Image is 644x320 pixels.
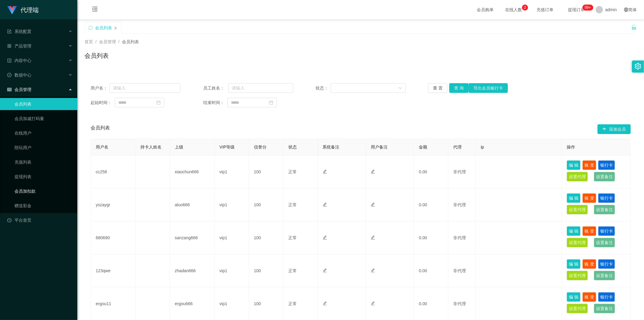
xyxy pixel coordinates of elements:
[109,83,181,93] input: 请输入
[249,188,284,221] td: 100
[91,100,115,106] span: 起始时间：
[414,221,448,254] td: 0.00
[371,145,388,149] span: 用户备注
[567,160,581,170] button: 编 辑
[14,142,72,154] a: 陪玩用户
[7,87,11,92] i: 图标: table
[91,221,136,254] td: 680690
[567,238,588,247] button: 设置代理
[565,8,588,12] span: 提现订单
[624,8,628,12] i: 图标: global
[7,214,72,226] a: 图标: dashboard平台首页
[414,188,448,221] td: 0.00
[371,235,375,240] i: 图标: edit
[7,44,11,48] i: 图标: appstore-o
[7,58,31,63] span: 内容中心
[522,5,528,11] sup: 2
[288,145,297,149] span: 状态
[582,5,593,11] sup: 1158
[14,185,72,197] a: 会员加扣款
[228,83,293,93] input: 请输入
[582,259,596,269] button: 账 变
[453,202,466,207] span: 非代理
[96,145,108,149] span: 用户名
[567,304,588,313] button: 设置代理
[371,301,375,305] i: 图标: edit
[7,58,11,63] i: 图标: profile
[21,0,39,20] h1: 代理端
[7,7,39,12] a: 代理端
[582,292,596,302] button: 账 变
[567,145,575,149] span: 操作
[567,271,588,280] button: 设置代理
[215,188,249,221] td: vip1
[288,169,297,174] span: 正常
[567,292,581,302] button: 编 辑
[323,202,327,207] i: 图标: edit
[598,292,615,302] button: 银行卡
[91,124,110,134] span: 会员列表
[567,259,581,269] button: 编 辑
[371,169,375,174] i: 图标: edit
[502,8,525,12] span: 在线人数
[203,100,227,106] span: 结束时间：
[453,145,462,149] span: 代理
[453,301,466,306] span: 非代理
[419,145,427,149] span: 金额
[453,169,466,174] span: 非代理
[249,254,284,287] td: 100
[598,193,615,203] button: 银行卡
[88,26,93,30] i: 图标: sync
[95,22,112,34] div: 会员列表
[95,39,97,44] span: /
[14,200,72,212] a: 赠送彩金
[7,29,31,34] span: 系统配置
[288,202,297,207] span: 正常
[14,113,72,125] a: 会员加减打码量
[14,127,72,139] a: 在线用户
[414,254,448,287] td: 0.00
[414,155,448,188] td: 0.00
[170,254,215,287] td: zhadan666
[85,0,105,20] i: 图标: menu-fold
[249,155,284,188] td: 100
[91,188,136,221] td: yszaygr
[85,39,93,44] span: 首页
[269,100,273,105] i: 图标: calendar
[99,39,116,44] span: 会员管理
[323,301,327,305] i: 图标: edit
[175,145,183,149] span: 上级
[7,44,31,48] span: 产品管理
[323,145,340,149] span: 系统备注
[631,24,637,30] i: 图标: unlock
[428,83,447,93] button: 重 置
[524,5,526,11] p: 2
[533,8,556,12] span: 充值订单
[582,193,596,203] button: 账 变
[288,235,297,240] span: 正常
[594,304,615,313] button: 设置备注
[91,85,109,91] span: 用户名：
[567,193,581,203] button: 编 辑
[219,145,235,149] span: VIP等级
[371,202,375,207] i: 图标: edit
[14,171,72,183] a: 提现列表
[582,160,596,170] button: 账 变
[635,63,641,70] i: 图标: setting
[215,221,249,254] td: vip1
[215,155,249,188] td: vip1
[122,39,139,44] span: 会员列表
[594,271,615,280] button: 设置备注
[399,86,402,90] i: 图标: down
[371,268,375,273] i: 图标: edit
[118,39,120,44] span: /
[453,235,466,240] span: 非代理
[203,85,228,91] span: 员工姓名：
[598,160,615,170] button: 银行卡
[140,145,162,149] span: 持卡人姓名
[469,83,508,93] button: 导出会员银行卡
[170,155,215,188] td: xiaochun666
[114,26,117,30] i: 图标: close
[316,85,331,91] span: 状态：
[254,145,267,149] span: 信誉分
